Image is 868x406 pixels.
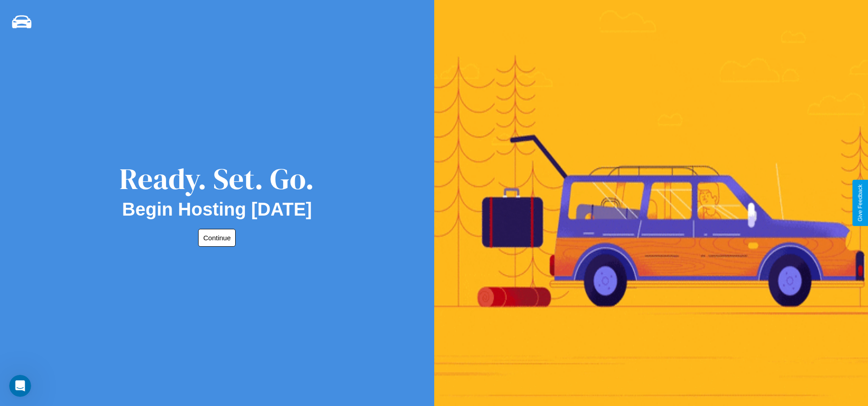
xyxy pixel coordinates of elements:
div: Give Feedback [857,184,863,222]
h2: Begin Hosting [DATE] [122,199,312,220]
button: Continue [198,229,236,247]
div: Ready. Set. Go. [119,158,314,199]
iframe: Intercom live chat [9,375,31,397]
